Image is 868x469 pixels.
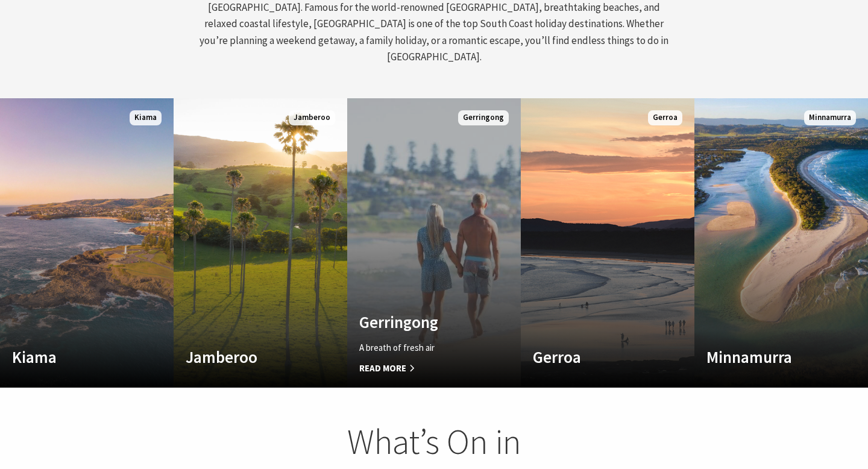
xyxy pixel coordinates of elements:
[359,361,483,376] span: Read More
[533,347,656,367] h4: Gerroa
[174,98,347,388] a: Custom Image Used Jamberoo Jamberoo
[706,347,830,367] h4: Minnamurra
[186,347,309,367] h4: Jamberoo
[521,98,694,388] a: Custom Image Used Gerroa Gerroa
[458,110,509,125] span: Gerringong
[289,110,335,125] span: Jamberoo
[130,110,162,125] span: Kiama
[694,98,868,388] a: Custom Image Used Minnamurra Minnamurra
[12,347,136,367] h4: Kiama
[359,312,483,332] h4: Gerringong
[804,110,856,125] span: Minnamurra
[359,341,483,355] p: A breath of fresh air
[347,98,521,388] a: Custom Image Used Gerringong A breath of fresh air Read More Gerringong
[648,110,682,125] span: Gerroa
